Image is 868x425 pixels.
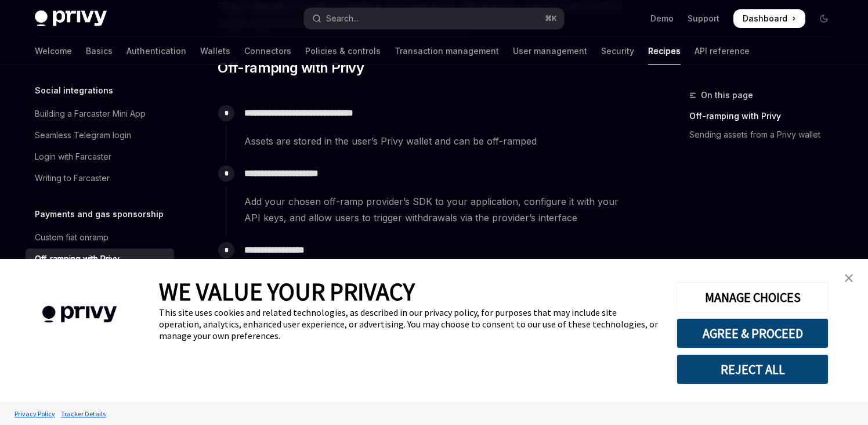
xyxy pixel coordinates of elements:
button: REJECT ALL [677,354,829,384]
a: User management [513,37,587,65]
a: Custom fiat onramp [26,227,174,248]
a: Recipes [648,37,681,65]
a: Tracker Details [58,404,108,424]
a: close banner [837,266,860,290]
div: Writing to Farcaster [35,171,110,185]
a: Connectors [244,37,291,65]
div: Search... [326,12,359,26]
div: Building a Farcaster Mini App [35,107,146,121]
button: AGREE & PROCEED [677,318,829,348]
a: Off-ramping with Privy [689,107,842,125]
span: Add your chosen off-ramp provider’s SDK to your application, configure it with your API keys, and... [244,193,635,226]
span: WE VALUE YOUR PRIVACY [159,276,415,307]
img: close banner [845,274,853,282]
a: API reference [695,37,750,65]
a: Dashboard [733,9,805,28]
a: Transaction management [395,37,499,65]
a: Policies & controls [305,37,381,65]
div: Seamless Telegram login [35,128,131,142]
a: Off-ramping with Privy [26,248,174,269]
a: Building a Farcaster Mini App [26,103,174,124]
a: Security [601,37,634,65]
a: Demo [650,13,674,24]
button: Toggle dark mode [815,9,833,28]
span: Off-ramping with Privy [218,59,364,77]
a: Sending assets from a Privy wallet [689,125,842,144]
a: Authentication [126,37,186,65]
a: Wallets [200,37,230,65]
img: dark logo [35,10,107,27]
button: MANAGE CHOICES [677,282,829,312]
div: Custom fiat onramp [35,230,108,244]
span: On this page [701,88,753,102]
span: ⌘ K [545,14,557,23]
span: Assets are stored in the user’s Privy wallet and can be off-ramped [244,133,635,149]
div: Login with Farcaster [35,150,111,164]
a: Welcome [35,37,72,65]
a: Basics [86,37,113,65]
a: Privacy Policy [12,404,58,424]
h5: Social integrations [35,84,113,98]
img: company logo [17,289,142,340]
a: Seamless Telegram login [26,125,174,146]
h5: Payments and gas sponsorship [35,207,164,221]
div: This site uses cookies and related technologies, as described in our privacy policy, for purposes... [159,307,659,341]
a: Support [688,13,719,24]
a: Writing to Farcaster [26,168,174,189]
div: Off-ramping with Privy [35,252,120,266]
a: Login with Farcaster [26,146,174,167]
button: Open search [304,8,564,29]
span: Dashboard [743,13,787,24]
